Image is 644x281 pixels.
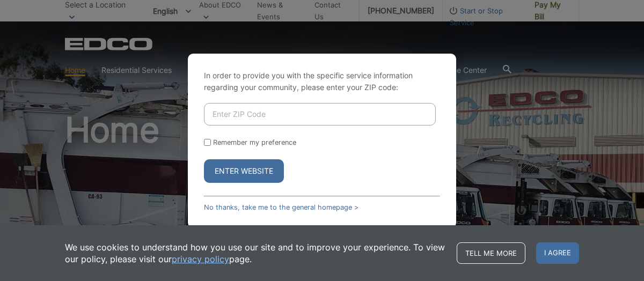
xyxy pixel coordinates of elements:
span: I agree [536,242,579,264]
a: privacy policy [172,253,229,265]
p: We use cookies to understand how you use our site and to improve your experience. To view our pol... [65,241,446,265]
p: In order to provide you with the specific service information regarding your community, please en... [204,70,440,93]
input: Enter ZIP Code [204,103,436,125]
a: Tell me more [457,242,525,264]
button: Enter Website [204,159,284,183]
label: Remember my preference [213,138,296,146]
a: No thanks, take me to the general homepage > [204,203,358,211]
